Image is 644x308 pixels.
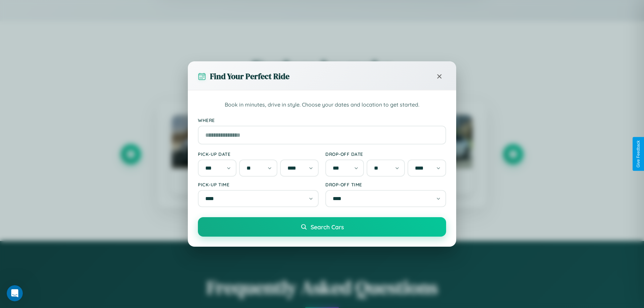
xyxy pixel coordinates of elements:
label: Pick-up Time [198,182,319,187]
h3: Find Your Perfect Ride [210,71,289,82]
label: Where [198,117,446,123]
p: Book in minutes, drive in style. Choose your dates and location to get started. [198,101,446,109]
label: Drop-off Date [325,151,446,157]
span: Search Cars [311,223,344,231]
button: Search Cars [198,217,446,237]
label: Drop-off Time [325,182,446,187]
label: Pick-up Date [198,151,319,157]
